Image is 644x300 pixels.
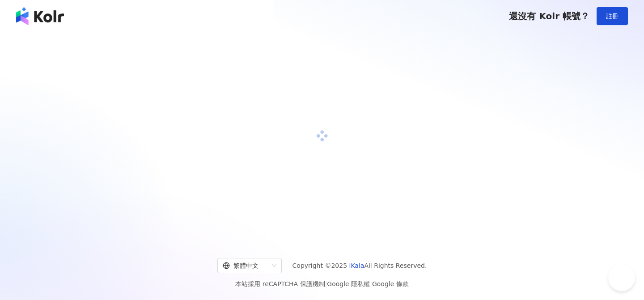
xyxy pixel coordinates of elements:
[235,279,408,289] span: 本站採用 reCAPTCHA 保護機制
[606,13,619,20] span: 註冊
[372,280,409,287] a: Google 條款
[370,280,372,287] span: |
[16,7,64,25] img: logo
[325,280,327,287] span: |
[509,11,589,21] span: 還沒有 Kolr 帳號？
[349,262,364,269] a: iKala
[292,260,427,271] span: Copyright © 2025 All Rights Reserved.
[608,264,635,291] iframe: Help Scout Beacon - Open
[597,7,628,25] button: 註冊
[327,280,370,287] a: Google 隱私權
[223,258,268,273] div: 繁體中文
